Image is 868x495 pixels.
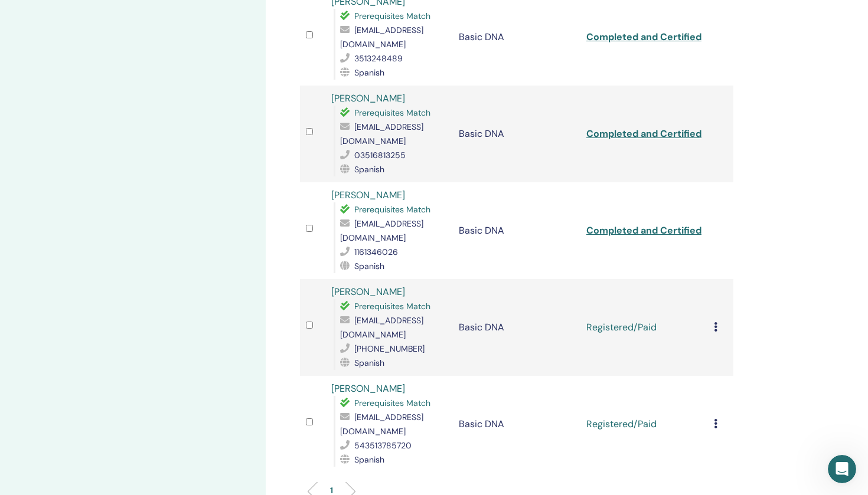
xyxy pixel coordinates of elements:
[354,11,430,21] span: Prerequisites Match
[19,337,105,345] div: ThetaHealing • Hace 2d
[29,214,76,224] b: In 3 hours
[19,109,184,132] div: ¿Quieres preguntar al equipo para obtener más ayuda?
[354,301,430,312] span: Prerequisites Match
[9,63,227,101] div: Operator dice…
[331,189,405,201] a: [PERSON_NAME]
[354,204,430,215] span: Prerequisites Match
[19,70,184,93] div: Sentimos que no encontrara la respuesta que necesitaba
[41,243,53,255] div: Profile image for ThetaHealing
[75,377,84,386] button: Start recording
[354,343,425,354] span: [PHONE_NUMBER]
[354,247,398,257] span: 1161346026
[43,148,227,185] div: sinecesito repone the course that will start [DATE], hoy can I do that?
[331,92,405,104] a: [PERSON_NAME]
[354,164,384,175] span: Spanish
[340,25,423,50] span: [EMAIL_ADDRESS][DOMAIN_NAME]
[354,53,403,64] span: 3513248489
[586,127,701,140] a: Completed and Certified
[9,195,119,232] div: The team will be back🕒In 3 hours
[331,382,405,395] a: [PERSON_NAME]
[19,202,110,225] div: The team will be back 🕒
[828,455,856,483] iframe: Intercom live chat
[9,101,227,148] div: Operator dice…
[57,14,181,32] p: El equipo también puede ayudar
[34,9,53,28] img: Profile image for Operator
[185,7,207,29] button: Inicio
[9,101,194,139] div: ¿Quieres preguntar al equipo para obtener más ayuda?
[354,454,384,465] span: Spanish
[57,245,110,253] b: ThetaHealing
[57,244,195,254] div: joined the conversation
[453,86,580,182] td: Basic DNA
[354,150,406,160] span: 03516813255
[453,182,580,279] td: Basic DNA
[9,195,227,241] div: Operator dice…
[207,7,229,28] div: Cerrar
[19,276,184,287] div: Hello,
[354,440,412,451] span: 543513785720
[354,358,384,368] span: Spanish
[331,286,405,298] a: [PERSON_NAME]
[340,315,423,340] span: [EMAIL_ADDRESS][DOMAIN_NAME]
[453,279,580,376] td: Basic DNA
[203,372,221,391] button: Enviar un mensaje…
[586,224,701,237] a: Completed and Certified
[453,376,580,473] td: Basic DNA
[37,377,47,386] button: Selector de gif
[354,398,430,408] span: Prerequisites Match
[340,412,423,437] span: [EMAIL_ADDRESS][DOMAIN_NAME]
[354,67,384,78] span: Spanish
[354,107,430,118] span: Prerequisites Match
[18,377,28,386] button: Selector de emoji
[340,218,423,243] span: [EMAIL_ADDRESS][DOMAIN_NAME]
[9,241,227,268] div: ThetaHealing dice…
[57,5,99,14] h1: Operator
[8,7,30,29] button: go back
[586,31,701,43] a: Completed and Certified
[340,122,423,146] span: [EMAIL_ADDRESS][DOMAIN_NAME]
[19,293,184,328] div: Once the class has been closed, we are unable to reopen it. Are you in need of adding more studen...
[9,268,227,360] div: ThetaHealing dice…
[10,352,226,372] textarea: Escribe un mensaje...
[9,63,194,100] div: Sentimos que no encontrara la respuesta que necesitaba
[9,148,227,195] div: Marcia dice…
[354,261,384,271] span: Spanish
[56,377,66,386] button: Adjuntar un archivo
[9,268,194,335] div: Hello,Once the class has been closed, we are unable to reopen it. Are you in need of adding more ...
[52,155,217,178] div: sinecesito repone the course that will start [DATE], hoy can I do that?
